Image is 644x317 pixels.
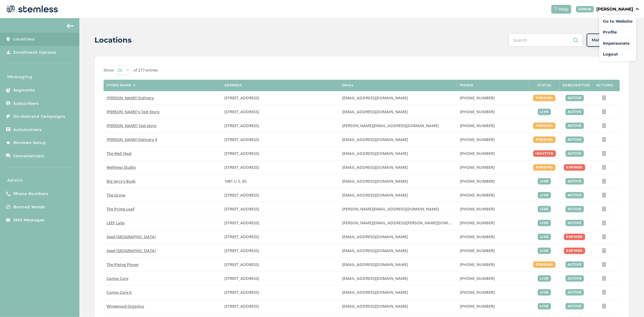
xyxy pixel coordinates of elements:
[95,35,132,46] h2: Locations
[603,29,633,35] a: Profile
[538,234,551,240] div: live
[596,6,633,12] p: [PERSON_NAME]
[566,192,584,198] div: active
[342,248,408,253] span: [EMAIL_ADDRESS][DOMAIN_NAME]
[342,276,408,281] span: [EMAIL_ADDRESS][DOMAIN_NAME]
[533,150,556,157] div: inactive
[538,275,551,282] div: live
[224,137,259,142] span: [STREET_ADDRESS]
[538,303,551,309] div: live
[566,275,584,282] div: active
[107,95,154,101] span: [PERSON_NAME] Delivery
[342,151,408,156] span: [EMAIL_ADDRESS][DOMAIN_NAME]
[342,109,408,114] span: [EMAIL_ADDRESS][DOMAIN_NAME]
[107,137,157,142] span: [PERSON_NAME] Delivery 4
[107,262,139,267] span: The Piping Plover
[107,220,218,226] label: LEEF Labs
[636,8,639,10] img: icon_down-arrow-small-66adaf34.svg
[107,165,136,170] span: Wellness Studio
[566,123,584,129] div: active
[224,276,336,281] label: 2720 Northwest Sheridan Road
[342,95,454,101] label: arman91488@gmail.com
[538,192,551,198] div: live
[107,109,218,114] label: Brian's Test Store
[224,290,336,295] label: 1023 East 6th Avenue
[224,95,259,101] span: [STREET_ADDRESS]
[460,276,526,281] label: (580) 280-2262
[107,234,156,239] span: Seed [GEOGRAPHIC_DATA]
[104,67,114,73] label: Show
[538,220,551,226] div: live
[224,248,259,253] span: [STREET_ADDRESS]
[224,151,336,156] label: 1005 4th Avenue
[460,123,495,128] span: [PHONE_NUMBER]
[537,83,552,87] label: Status
[342,220,469,226] span: [PERSON_NAME][EMAIL_ADDRESS][PERSON_NAME][DOMAIN_NAME]
[460,206,495,212] span: [PHONE_NUMBER]
[224,220,336,226] label: 1785 South Main Street
[566,109,584,115] div: active
[592,37,624,43] span: Manage Groups
[107,290,132,295] span: Canna Cure II
[107,276,128,281] span: Canna Cure
[224,192,259,198] span: [STREET_ADDRESS]
[13,101,39,107] span: Subscribers
[107,207,218,212] label: The Prime Leaf
[614,288,644,317] div: Chat Widget
[460,290,495,295] span: [PHONE_NUMBER]
[460,123,526,128] label: (503) 332-4545
[342,151,454,156] label: vmrobins@gmail.com
[460,137,495,142] span: [PHONE_NUMBER]
[460,303,495,309] span: [PHONE_NUMBER]
[107,290,218,295] label: Canna Cure II
[538,248,551,254] div: live
[224,262,336,267] label: 10 Main Street
[342,207,454,212] label: john@theprimeleaf.com
[460,248,495,253] span: [PHONE_NUMBER]
[460,234,526,239] label: (207) 747-4648
[566,261,584,268] div: active
[460,95,495,101] span: [PHONE_NUMBER]
[342,262,408,267] span: [EMAIL_ADDRESS][DOMAIN_NAME]
[342,234,408,239] span: [EMAIL_ADDRESS][DOMAIN_NAME]
[564,164,585,171] div: expired
[460,192,495,198] span: [PHONE_NUMBER]
[603,18,633,24] a: Go to Website
[224,83,242,87] label: Address
[13,217,45,223] span: SMS Messages
[224,303,259,309] span: [STREET_ADDRESS]
[133,85,136,86] img: icon-sort-1e1d7615.svg
[107,178,136,184] span: Big Jerry's Buds
[342,165,408,170] span: [EMAIL_ADDRESS][DOMAIN_NAME]
[224,178,246,184] span: 1081 U.S. 83
[590,80,620,91] th: Actions
[508,33,583,47] input: Search
[224,207,336,212] label: 4120 East Speedway Boulevard
[107,234,218,239] label: Seed Portland
[566,150,584,157] div: active
[107,220,125,226] span: LEEF Labs
[107,83,131,87] label: Store name
[460,290,526,295] label: (405) 338-9112
[460,248,526,253] label: (617) 553-5922
[460,165,526,170] label: (269) 929-8463
[107,262,218,267] label: The Piping Plover
[460,304,526,309] label: (517) 395-3664
[224,137,336,142] label: 17523 Ventura Boulevard
[460,193,526,198] label: (619) 600-1269
[13,127,42,133] span: Automations
[460,276,495,281] span: [PHONE_NUMBER]
[342,123,439,128] span: [PERSON_NAME][EMAIL_ADDRESS][DOMAIN_NAME]
[107,165,218,170] label: Wellness Studio
[460,151,526,156] label: (269) 929-8463
[564,234,585,240] div: expired
[107,192,125,198] span: The Grove
[460,179,526,184] label: (580) 539-1118
[13,114,66,120] span: On-demand Campaigns
[538,109,551,115] div: live
[107,248,218,253] label: Seed Boston
[460,83,473,87] label: Phone
[342,137,408,142] span: [EMAIL_ADDRESS][DOMAIN_NAME]
[538,206,551,212] div: live
[342,179,454,184] label: info@bigjerrysbuds.com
